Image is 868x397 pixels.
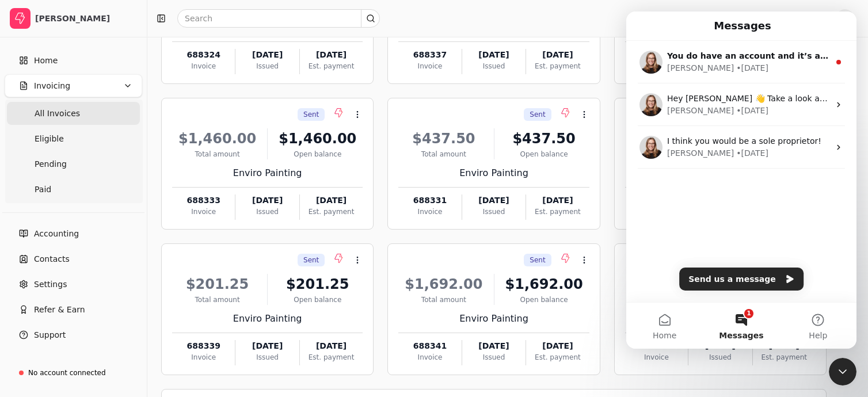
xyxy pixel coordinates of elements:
div: [DATE] [526,49,589,61]
input: Search [177,9,380,28]
span: Eligible [35,133,64,145]
div: $1,692.00 [499,274,589,295]
div: Est. payment [526,207,589,217]
div: [PERSON_NAME] [41,136,108,148]
img: Profile image for Evanne [13,82,36,105]
div: 688340 [625,340,688,352]
div: No account connected [28,368,106,378]
a: No account connected [5,362,142,383]
div: Invoice [172,207,235,217]
div: $1,460.00 [172,128,262,149]
div: Total amount [625,295,715,305]
span: Accounting [34,228,79,240]
div: [DATE] [462,340,526,352]
div: Open balance [272,295,363,305]
a: Settings [5,273,142,296]
button: Support [5,323,142,346]
iframe: Intercom live chat [829,358,856,385]
span: You do have an account and it’s all set up [41,40,231,49]
div: Invoice [625,61,688,71]
span: I think you would be a sole proprietor! [41,125,195,134]
span: Settings [34,278,67,291]
div: [DATE] [235,194,299,207]
div: 688333 [172,194,235,207]
div: Enviro Painting [172,166,363,180]
span: Sent [303,255,319,265]
div: Open balance [499,149,589,159]
span: Pending [35,158,67,170]
div: $437.50 [499,128,589,149]
span: Sent [303,109,319,120]
div: Invoice [398,352,461,362]
div: 688330 [625,194,688,207]
div: 688331 [398,194,461,207]
div: Issued [462,207,526,217]
div: Issued [235,61,299,71]
div: [DATE] [526,340,589,352]
a: Accounting [5,222,142,245]
div: Issued [688,352,752,362]
div: Est. payment [300,352,363,362]
div: Est. payment [526,352,589,362]
div: Enviro Painting [398,312,589,326]
div: Open balance [499,295,589,305]
a: Home [5,49,142,72]
span: Sent [530,255,545,265]
a: Paid [7,178,140,201]
div: Est. payment [526,61,589,71]
a: Eligible [7,127,140,150]
div: Invoice [172,352,235,362]
div: 688339 [172,340,235,352]
span: Paid [35,184,51,196]
span: Home [34,55,58,67]
div: 688336 [625,49,688,61]
div: [DATE] [300,49,363,61]
span: Sent [530,109,545,120]
div: Invoice [625,352,688,362]
div: [DATE] [235,340,299,352]
div: Enviro Painting [625,312,816,326]
div: Open balance [272,149,363,159]
div: Issued [235,207,299,217]
button: Send us a message [53,256,177,279]
span: Hey [PERSON_NAME] 👋 Take a look around and if you have any questions, just reply to this message! [41,82,453,91]
div: 688324 [172,49,235,61]
img: Profile image for Evanne [13,124,36,147]
div: [DATE] [300,194,363,207]
div: Enviro Painting [398,166,589,180]
div: Enviro Painting [625,166,816,180]
div: $201.25 [172,274,262,295]
span: A [836,9,854,28]
div: [PERSON_NAME] [35,13,137,24]
div: $1,692.00 [398,274,489,295]
div: Issued [462,61,526,71]
span: Help [182,320,201,328]
div: [PERSON_NAME] [41,51,108,63]
div: [DATE] [235,49,299,61]
span: Refer & Earn [34,304,85,316]
div: 688337 [398,49,461,61]
div: [DATE] [462,49,526,61]
span: Home [26,320,50,328]
button: Help [154,291,230,337]
div: Invoice [398,207,461,217]
a: Pending [7,152,140,175]
div: $1,460.00 [272,128,363,149]
div: Est. payment [300,207,363,217]
div: [DATE] [462,194,526,207]
a: All Invoices [7,102,140,125]
a: Contacts [5,247,142,270]
div: Est. payment [300,61,363,71]
div: • [DATE] [110,93,142,105]
span: Messages [93,320,137,328]
button: Invoicing [5,74,142,97]
div: Issued [235,352,299,362]
div: Total amount [625,149,715,159]
div: • [DATE] [110,136,142,148]
iframe: Intercom live chat [626,12,856,349]
span: Invoicing [34,80,70,92]
span: Support [34,329,66,341]
div: $929.15 [625,128,715,149]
